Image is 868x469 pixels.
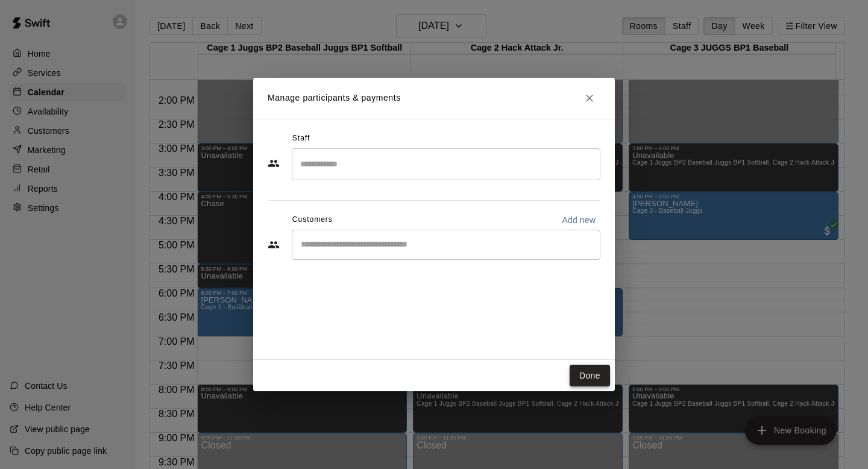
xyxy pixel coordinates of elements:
button: Close [579,87,600,109]
button: Add new [557,210,600,230]
span: Customers [292,210,333,230]
p: Add new [562,214,596,226]
svg: Staff [268,157,280,169]
span: Staff [292,129,310,148]
svg: Customers [268,239,280,251]
div: Search staff [292,148,600,180]
p: Manage participants & payments [268,92,401,104]
button: Done [570,365,610,387]
div: Start typing to search customers... [292,230,600,260]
